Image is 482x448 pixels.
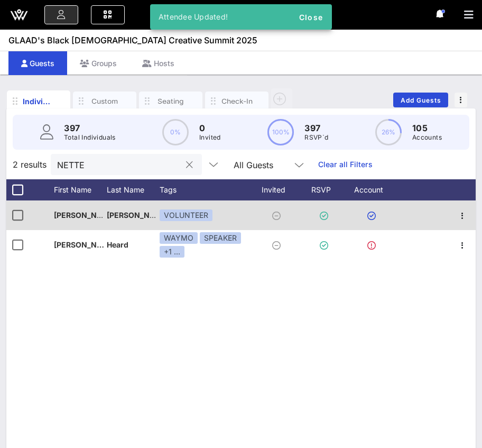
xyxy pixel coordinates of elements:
span: 2 results [13,158,47,171]
div: VOLUNTEER [160,209,212,221]
div: RSVP [308,179,345,200]
span: Add Guests [400,96,442,104]
div: Groups [67,51,129,75]
span: [PERSON_NAME] [54,240,116,249]
span: Close [298,13,323,22]
p: RSVP`d [304,132,328,143]
p: 0 [199,122,221,134]
div: Hosts [129,51,187,75]
div: Last Name [107,179,160,200]
span: GLAAD's Black [DEMOGRAPHIC_DATA] Creative Summit 2025 [8,34,257,47]
div: Individuals [23,96,54,107]
button: clear icon [186,160,193,170]
div: Check-In [221,96,253,106]
p: 105 [412,122,442,134]
button: Close [294,7,328,26]
p: 397 [304,122,328,134]
div: First Name [54,179,107,200]
a: Clear all Filters [318,159,373,170]
div: Guests [8,51,67,75]
span: Attendee Updated! [159,12,228,21]
div: Custom [89,96,121,106]
div: Invited [249,179,308,200]
p: Accounts [412,132,442,143]
div: Tags [160,179,249,200]
p: Total Individuals [64,132,116,143]
span: [PERSON_NAME] [54,211,116,220]
div: +1 ... [160,246,184,258]
div: Account [345,179,403,200]
div: SPEAKER [200,232,241,244]
span: Heard [107,240,128,249]
p: Invited [199,132,221,143]
p: 397 [64,122,116,134]
div: Seating [155,96,187,106]
div: WAYMO [160,232,198,244]
div: All Guests [234,160,273,170]
span: [PERSON_NAME] [107,211,169,220]
button: Add Guests [393,93,448,107]
div: All Guests [227,154,312,175]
